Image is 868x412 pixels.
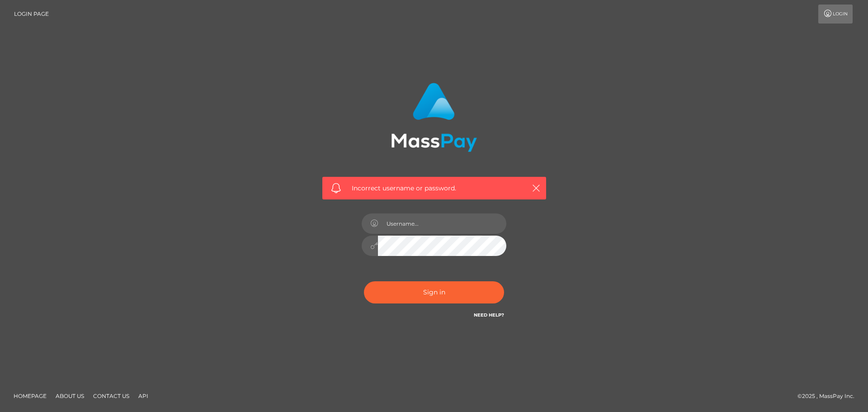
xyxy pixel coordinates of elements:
a: About Us [52,389,88,403]
a: Homepage [10,389,50,403]
input: Username... [378,213,506,234]
img: MassPay Login [391,83,477,152]
div: © 2025 , MassPay Inc. [797,391,861,401]
button: Sign in [364,281,504,303]
a: Login [818,5,853,24]
a: Login Page [14,5,49,24]
a: API [135,389,152,403]
a: Need Help? [474,312,504,318]
span: Incorrect username or password. [352,184,517,193]
a: Contact Us [90,389,133,403]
